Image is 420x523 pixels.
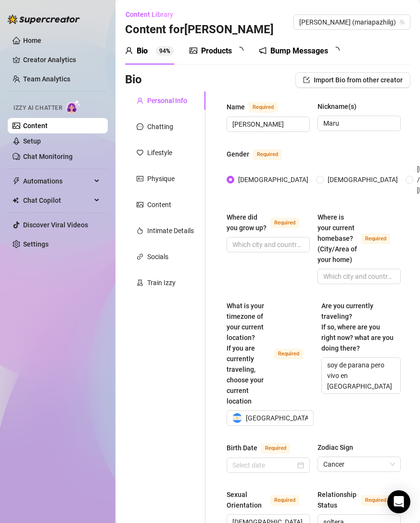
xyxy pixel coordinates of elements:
[232,119,302,130] input: Name
[234,174,312,185] span: [DEMOGRAPHIC_DATA]
[318,442,353,453] div: Zodiac Sign
[227,443,257,453] div: Birth Date
[261,443,290,454] span: Required
[318,442,360,453] label: Zodiac Sign
[361,234,390,244] span: Required
[331,46,341,55] span: loading
[253,149,282,160] span: Required
[314,76,403,84] span: Import Bio from other creator
[227,101,288,113] label: Name
[66,100,81,114] img: AI Chatter
[201,45,232,57] div: Products
[361,495,390,506] span: Required
[23,122,48,130] a: Content
[23,137,41,145] a: Setup
[125,47,133,54] span: user
[147,199,171,210] div: Content
[323,118,393,129] input: Nickname(s)
[235,46,244,55] span: loading
[299,15,405,29] span: Maria (mariapazhilg)
[125,22,274,38] h3: Content for [PERSON_NAME]
[227,102,245,112] div: Name
[147,173,175,184] div: Physique
[137,149,143,156] span: heart
[23,37,41,44] a: Home
[147,121,173,132] div: Chatting
[137,123,143,130] span: message
[190,47,197,54] span: picture
[227,302,264,405] span: What is your timezone of your current location? If you are currently traveling, choose your curre...
[324,174,402,185] span: [DEMOGRAPHIC_DATA]
[8,14,80,24] img: logo-BBDzfeDw.svg
[318,101,356,112] div: Nickname(s)
[137,175,143,182] span: idcard
[155,46,174,56] sup: 94%
[23,221,88,229] a: Discover Viral Videos
[274,349,303,359] span: Required
[147,225,194,236] div: Intimate Details
[323,271,393,282] input: Where is your current homebase? (City/Area of your home)
[270,495,299,506] span: Required
[147,147,172,158] div: Lifestyle
[23,193,91,208] span: Chat Copilot
[270,45,328,57] div: Bump Messages
[147,277,176,288] div: Train Izzy
[13,104,62,113] span: Izzy AI Chatter
[227,212,310,233] label: Where did you grow up?
[147,95,187,106] div: Personal Info
[147,251,168,262] div: Socials
[318,489,401,510] label: Relationship Status
[318,212,357,265] div: Where is your current homebase? (City/Area of your home)
[137,279,143,286] span: experiment
[13,197,19,204] img: Chat Copilot
[270,218,299,228] span: Required
[303,77,310,83] span: import
[227,489,267,510] div: Sexual Orientation
[322,358,400,393] textarea: soy de parana pero vivo en [GEOGRAPHIC_DATA]
[227,149,249,159] div: Gender
[23,153,73,160] a: Chat Monitoring
[227,442,301,454] label: Birth Date
[137,45,148,57] div: Bio
[318,101,363,112] label: Nickname(s)
[13,177,20,185] span: thunderbolt
[227,489,310,510] label: Sexual Orientation
[23,240,49,248] a: Settings
[232,239,302,250] input: Where did you grow up?
[125,72,142,88] h3: Bio
[23,173,91,189] span: Automations
[232,413,242,423] img: ar
[227,212,267,233] div: Where did you grow up?
[323,457,395,471] span: Cancer
[232,460,295,471] input: Birth Date
[137,97,143,104] span: user
[137,201,143,208] span: picture
[23,52,100,67] a: Creator Analytics
[137,253,143,260] span: link
[259,47,267,54] span: notification
[249,102,278,113] span: Required
[126,11,173,18] span: Content Library
[295,72,410,88] button: Import Bio from other creator
[399,19,405,25] span: team
[125,7,181,22] button: Content Library
[321,302,394,352] span: Are you currently traveling? If so, where are you right now? what are you doing there?
[23,75,70,83] a: Team Analytics
[318,489,357,510] div: Relationship Status
[318,212,401,265] label: Where is your current homebase? (City/Area of your home)
[137,227,143,234] span: fire
[227,148,293,160] label: Gender
[387,490,410,513] div: Open Intercom Messenger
